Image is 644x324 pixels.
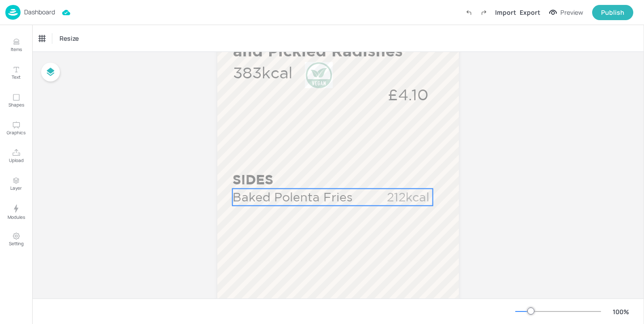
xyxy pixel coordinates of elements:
div: Import [495,8,516,17]
span: 383kcal [233,64,292,81]
span: 212kcal [387,190,429,204]
button: Publish [592,5,633,20]
p: Dashboard [24,9,55,15]
span: SIDES [233,172,273,187]
button: Preview [544,6,589,19]
div: 100 % [610,307,631,316]
label: Undo (Ctrl + Z) [461,5,476,20]
span: Resize [58,34,80,43]
div: Publish [601,8,624,17]
div: Export [520,8,540,17]
div: Preview [560,8,583,17]
label: Redo (Ctrl + Y) [476,5,491,20]
span: £4.10 [388,86,428,103]
img: logo-86c26b7e.jpg [5,5,21,20]
span: Baked Polenta Fries [233,190,352,204]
